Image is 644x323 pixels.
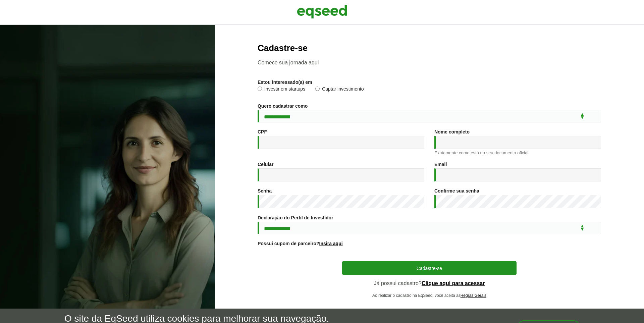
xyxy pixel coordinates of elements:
[422,281,485,286] a: Clique aqui para acessar
[258,189,272,193] label: Senha
[461,293,486,298] a: Regras Gerais
[258,129,267,134] label: CPF
[434,189,479,193] label: Confirme sua senha
[258,87,262,91] input: Investir em startups
[258,87,305,93] label: Investir em startups
[434,129,470,134] label: Nome completo
[434,162,447,167] label: Email
[258,215,333,220] label: Declaração do Perfil de Investidor
[297,3,347,20] img: EqSeed Logo
[258,162,273,167] label: Celular
[342,293,517,298] p: Ao realizar o cadastro na EqSeed, você aceita as
[258,241,343,246] label: Possui cupom de parceiro?
[434,151,601,155] div: Exatamente como está no seu documento oficial
[342,261,517,275] button: Cadastre-se
[258,80,312,85] label: Estou interessado(a) em
[258,59,601,66] p: Comece sua jornada aqui
[315,87,364,93] label: Captar investimento
[319,241,343,246] a: Insira aqui
[315,87,320,91] input: Captar investimento
[258,104,308,108] label: Quero cadastrar como
[258,43,601,53] h2: Cadastre-se
[342,280,517,286] p: Já possui cadastro?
